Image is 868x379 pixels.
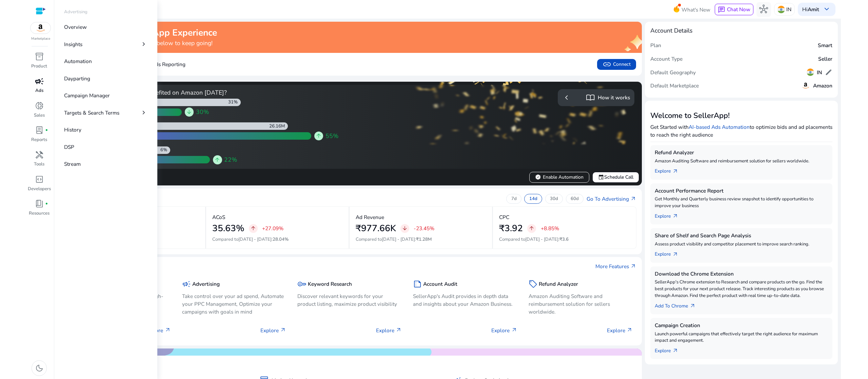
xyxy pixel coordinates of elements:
[214,157,220,163] span: arrow_upward
[64,92,110,99] p: Campaign Manager
[64,75,90,82] p: Dayparting
[34,161,44,168] p: Tools
[650,123,832,139] p: Get Started with to optimize bids and ad placements to reach the right audience
[786,3,791,15] p: IN
[655,299,702,310] a: Add To Chrome
[801,81,810,90] img: amazon.svg
[529,172,589,183] button: verifiedEnable Automation
[297,280,306,288] span: key
[598,174,633,181] span: Schedule Call
[672,168,678,175] span: arrow_outward
[603,60,630,69] span: Connect
[499,236,630,243] p: Compared to :
[27,124,51,149] a: lab_profilefiber_manual_recordReports
[650,27,692,34] h4: Account Details
[356,236,486,243] p: Compared to :
[64,160,81,168] p: Stream
[650,111,832,120] h3: Welcome to SellerApp!
[325,132,338,140] span: 55%
[598,95,630,101] h5: How it works
[196,107,209,116] span: 30%
[655,158,828,165] p: Amazon Auditing Software and reimbursement solution for sellers worldwide.
[35,151,44,159] span: handyman
[655,331,828,344] p: Launch powerful campaigns that effectively target the right audience for maximum impact and engag...
[655,188,828,194] h5: Account Performance Report
[650,56,683,62] h5: Account Type
[597,59,636,70] button: linkConnect
[165,327,171,333] span: arrow_outward
[630,263,636,270] span: arrow_outward
[182,292,287,316] p: Take control over your ad spend, Automate your PPC Management, Optimize your campaigns with goals...
[525,236,558,242] span: [DATE] - [DATE]
[650,42,661,48] h5: Plan
[655,344,684,355] a: Explorearrow_outward
[160,147,170,153] div: 6%
[35,126,44,135] span: lab_profile
[689,123,750,131] a: AI-based Ads Automation
[603,60,611,69] span: link
[269,123,288,129] div: 26.16M
[280,327,286,333] span: arrow_outward
[586,93,595,102] span: import_contacts
[825,68,832,76] span: edit
[186,109,192,115] span: arrow_downward
[655,279,828,299] p: SellerApp's Chrome extension to Research and compare products on the go. Find the best products f...
[45,129,48,132] span: fiber_manual_record
[571,196,579,202] p: 60d
[228,99,241,105] div: 31%
[182,280,191,288] span: campaign
[316,133,322,139] span: arrow_upward
[64,57,92,65] p: Automation
[655,322,828,328] h5: Campaign Creation
[297,292,402,308] p: Discover relevant keywords for your product listing, maximize product visibility
[655,149,828,156] h5: Refund Analyzer
[31,137,47,143] p: Reports
[64,143,74,151] p: DSP
[727,6,750,13] span: Chat Now
[64,23,87,31] p: Overview
[65,89,347,96] h4: How Smart Automation users benefited on Amazon [DATE]?
[655,248,684,258] a: Explorearrow_outward
[822,5,831,14] span: keyboard_arrow_down
[529,196,537,202] p: 14d
[413,292,517,308] p: SellerApp's Audit provides in depth data and insights about your Amazon Business.
[655,271,828,277] h5: Download the Chrome Extension
[31,22,51,34] img: amazon.svg
[499,213,509,221] p: CPC
[145,326,171,334] p: Explore
[535,174,541,180] span: verified
[31,63,47,70] p: Product
[27,174,51,198] a: code_blocksDevelopers
[759,5,768,14] span: hub
[672,348,678,354] span: arrow_outward
[535,174,583,181] span: Enable Automation
[550,196,558,202] p: 30d
[35,364,44,373] span: dark_mode
[34,112,45,119] p: Sales
[140,109,147,116] span: chevron_right
[140,40,147,48] span: chevron_right
[808,6,819,13] b: Amit
[212,223,244,234] h2: 35.63%
[813,83,832,89] h5: Amazon
[28,186,51,193] p: Developers
[31,36,50,41] p: Marketplace
[655,196,828,210] p: Get Monthly and Quarterly business review snapshot to identify opportunities to improve your busi...
[529,225,535,232] span: arrow_upward
[35,52,44,61] span: inventory_2
[382,236,415,242] span: [DATE] - [DATE]
[818,42,832,48] h5: Smart
[499,223,523,234] h2: ₹3.92
[376,326,402,334] p: Explore
[396,327,402,333] span: arrow_outward
[27,75,51,100] a: campaignAds
[35,101,44,110] span: donut_small
[224,155,237,164] span: 22%
[587,195,636,203] a: Go To Advertisingarrow_outward
[607,326,633,334] p: Explore
[562,93,571,102] span: chevron_left
[35,87,43,94] p: Ads
[690,303,696,309] span: arrow_outward
[273,236,289,242] span: 28.04%
[413,280,422,288] span: summarize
